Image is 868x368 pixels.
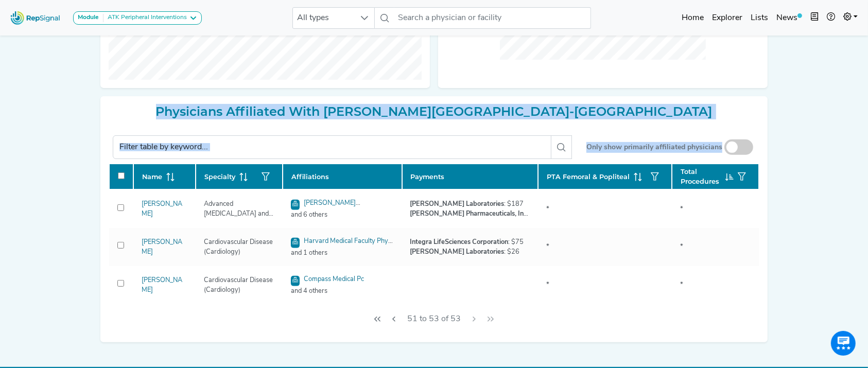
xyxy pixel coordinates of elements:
[285,248,400,258] span: and 1 others
[410,237,524,247] div: : $75
[411,172,445,182] span: Payments
[410,249,505,255] strong: [PERSON_NAME] Laboratories
[198,275,281,295] div: Cardiovascular Disease (Cardiology)
[204,172,235,182] span: Specialty
[806,8,823,28] button: Intel Book
[403,309,465,329] span: 51 to 53 of 53
[410,247,524,257] div: : $26
[109,104,759,119] h2: Physicians Affiliated With [PERSON_NAME][GEOGRAPHIC_DATA]-[GEOGRAPHIC_DATA]
[113,135,551,159] input: Filter table by keyword...
[304,276,364,283] a: Compass Medical Pc
[291,200,360,228] a: [PERSON_NAME][GEOGRAPHIC_DATA]-[GEOGRAPHIC_DATA]
[78,14,99,21] strong: Module
[586,142,722,153] small: Only show primarily affiliated physicians
[410,239,509,246] strong: Integra LifeSciences Corporation
[103,14,187,22] div: ATK Peripheral Interventions
[142,277,182,293] a: [PERSON_NAME]
[198,237,281,257] div: Cardiovascular Disease (Cardiology)
[142,172,162,182] span: Name
[410,199,530,209] div: : $187
[547,172,630,182] span: PTA Femoral & Popliteal
[410,201,505,207] strong: [PERSON_NAME] Laboratories
[285,286,400,296] span: and 4 others
[369,309,386,329] button: First Page
[708,8,747,28] a: Explorer
[291,172,329,182] span: Affiliations
[293,8,355,28] span: All types
[291,238,393,276] a: Harvard Medical Faculty Phys at [PERSON_NAME][GEOGRAPHIC_DATA] Deaconess Med Ctr INC
[772,8,806,28] a: News
[285,210,400,220] span: and 6 others
[198,199,281,219] div: Advanced [MEDICAL_DATA] and Transplant Cardiology
[681,167,721,186] span: Total Procedures
[73,11,202,25] button: ModuleATK Peripheral Interventions
[142,239,182,255] a: [PERSON_NAME]
[142,201,182,217] a: [PERSON_NAME]
[386,309,402,329] button: Previous Page
[410,211,529,217] strong: [PERSON_NAME] Pharmaceuticals, Inc
[394,7,591,29] input: Search a physician or facility
[747,8,772,28] a: Lists
[678,8,708,28] a: Home
[410,209,530,219] div: : $182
